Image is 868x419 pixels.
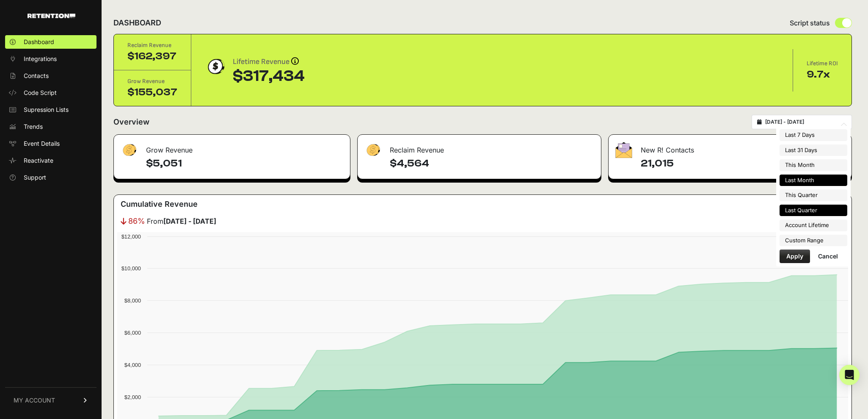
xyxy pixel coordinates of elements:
a: MY ACCOUNT [5,387,96,413]
a: Reactivate [5,154,96,167]
text: $8,000 [124,297,141,304]
div: New R! Contacts [609,135,851,160]
img: fa-envelope-19ae18322b30453b285274b1b8af3d052b27d846a4fbe8435d1a52b978f639a2.png [615,142,632,158]
div: $155,037 [127,86,177,99]
span: Integrations [24,55,57,63]
div: Reclaim Revenue [358,135,601,160]
span: Event Details [24,139,60,148]
span: Code Script [24,89,57,97]
text: $2,000 [124,394,141,400]
button: Apply [780,250,810,263]
text: $10,000 [121,265,141,272]
a: Event Details [5,137,96,150]
span: Trends [24,122,43,131]
img: dollar-coin-05c43ed7efb7bc0c12610022525b4bbbb207c7efeef5aecc26f025e68dcafac9.png [205,56,226,77]
li: Last 7 Days [780,129,847,141]
li: This Month [780,159,847,171]
strong: [DATE] - [DATE] [163,217,216,225]
span: Contacts [24,72,49,80]
h4: $5,051 [146,157,343,170]
div: Reclaim Revenue [127,41,177,50]
span: MY ACCOUNT [14,396,55,405]
li: Account Lifetime [780,219,847,231]
button: Cancel [811,250,845,263]
li: Last Quarter [780,205,847,216]
li: Last 31 Days [780,144,847,156]
h2: DASHBOARD [113,17,161,29]
span: Support [24,173,46,182]
span: 86% [128,215,145,227]
div: Grow Revenue [127,77,177,86]
a: Integrations [5,52,96,66]
h3: Cumulative Revenue [121,198,198,210]
li: Last Month [780,175,847,186]
a: Dashboard [5,35,96,49]
li: Custom Range [780,235,847,247]
div: Lifetime ROI [807,59,838,68]
text: $4,000 [124,362,141,368]
a: Supression Lists [5,103,96,117]
div: Lifetime Revenue [233,56,305,68]
div: $317,434 [233,68,305,85]
text: $6,000 [124,330,141,336]
h4: $4,564 [390,157,595,170]
h4: 21,015 [641,157,845,170]
div: 9.7x [807,68,838,81]
a: Support [5,171,96,184]
a: Contacts [5,69,96,83]
text: $12,000 [121,233,141,240]
div: Grow Revenue [114,135,350,160]
h2: Overview [113,116,149,128]
div: Open Intercom Messenger [839,365,860,385]
a: Trends [5,120,96,133]
img: Retention.com [28,14,75,18]
a: Code Script [5,86,96,100]
span: Script status [790,18,830,28]
img: fa-dollar-13500eef13a19c4ab2b9ed9ad552e47b0d9fc28b02b83b90ba0e00f96d6372e9.png [364,142,381,158]
li: This Quarter [780,189,847,201]
span: Supression Lists [24,105,69,114]
span: Dashboard [24,38,54,46]
span: Reactivate [24,156,53,165]
img: fa-dollar-13500eef13a19c4ab2b9ed9ad552e47b0d9fc28b02b83b90ba0e00f96d6372e9.png [121,142,138,158]
span: From [147,216,216,226]
div: $162,397 [127,50,177,63]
